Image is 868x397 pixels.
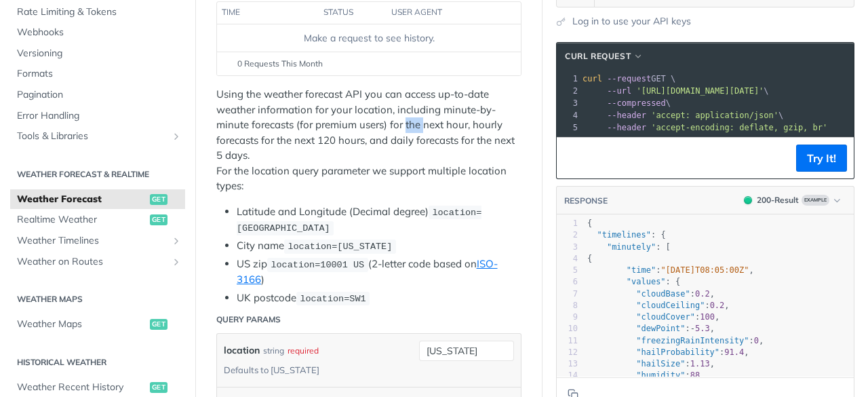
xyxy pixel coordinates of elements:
button: 200200-ResultExample [737,193,847,207]
span: : , [587,359,715,368]
div: 5 [557,265,578,276]
span: : , [587,336,764,345]
div: 13 [557,358,578,370]
span: location=10001 US [271,260,364,270]
span: : { [587,277,680,286]
a: Rate Limiting & Tokens [10,2,185,22]
span: 0 Requests This Month [237,58,323,70]
span: get [150,319,167,330]
div: 6 [557,276,578,288]
span: "timelines" [597,230,650,240]
span: \ [583,98,671,108]
div: 7 [557,288,578,300]
span: "time" [627,265,656,275]
h2: Weather Maps [10,293,185,305]
th: time [217,2,319,24]
button: Copy to clipboard [564,148,583,168]
span: --compressed [607,98,666,108]
span: : { [587,230,666,240]
div: 200 - Result [757,194,799,206]
span: 'accept-encoding: deflate, gzip, br' [651,123,827,132]
span: Weather Forecast [17,193,146,206]
div: 10 [557,323,578,335]
div: 5 [557,121,580,134]
span: Weather Maps [17,318,146,331]
span: "dewPoint" [636,324,685,333]
span: Weather Timelines [17,234,167,248]
button: Show subpages for Weather Timelines [171,235,182,246]
span: --url [607,86,631,96]
div: 12 [557,347,578,358]
span: 1.13 [690,359,710,368]
div: 3 [557,97,580,109]
span: "humidity" [636,371,685,380]
button: RESPONSE [564,194,608,208]
span: "[DATE]T08:05:00Z" [660,265,749,275]
p: Using the weather forecast API you can access up-to-date weather information for your location, i... [216,87,521,194]
li: City name [237,238,521,254]
span: Pagination [17,88,182,102]
div: 2 [557,85,580,97]
a: Weather TimelinesShow subpages for Weather Timelines [10,231,185,251]
span: 200 [744,196,752,204]
a: Formats [10,64,185,84]
div: 9 [557,311,578,323]
span: "values" [627,277,666,286]
span: Example [802,195,829,206]
span: 5.3 [695,324,710,333]
span: curl [583,74,602,83]
span: "cloudBase" [636,289,690,299]
span: GET \ [583,74,675,83]
span: --header [607,111,646,120]
a: Realtime Weatherget [10,210,185,230]
span: Formats [17,67,182,81]
span: --header [607,123,646,132]
span: location=[US_STATE] [288,242,392,252]
button: Try It! [796,145,847,172]
button: Show subpages for Weather on Routes [171,257,182,267]
div: required [288,341,319,360]
span: 88 [690,371,700,380]
span: Webhooks [17,26,182,39]
span: 0 [754,336,759,345]
span: : , [587,347,749,357]
span: { [587,219,592,228]
span: Error Handling [17,109,182,123]
div: 3 [557,242,578,253]
li: Latitude and Longitude (Decimal degree) [237,204,521,236]
span: '[URL][DOMAIN_NAME][DATE]' [636,86,764,96]
button: Show subpages for Tools & Libraries [171,131,182,142]
span: \ [583,111,783,120]
div: Defaults to [US_STATE] [224,360,319,380]
a: Webhooks [10,22,185,43]
th: status [319,2,387,24]
a: Versioning [10,43,185,64]
th: user agent [387,2,494,24]
span: - [690,324,695,333]
span: get [150,214,167,225]
span: 0.2 [710,301,725,310]
span: Weather Recent History [17,381,146,394]
div: 2 [557,229,578,241]
a: Log in to use your API keys [572,14,691,29]
span: : [ [587,242,671,252]
div: Make a request to see history. [222,31,515,45]
span: : , [587,312,719,322]
span: "hailProbability" [636,347,719,357]
span: 100 [700,312,715,322]
span: get [150,194,167,205]
div: 8 [557,300,578,311]
a: Weather Forecastget [10,189,185,210]
span: \ [583,86,769,96]
span: "cloudCover" [636,312,695,322]
span: : , [587,289,715,299]
span: Realtime Weather [17,213,146,227]
span: Weather on Routes [17,255,167,269]
a: Weather on RoutesShow subpages for Weather on Routes [10,252,185,272]
div: 4 [557,253,578,265]
li: US zip (2-letter code based on ) [237,257,521,288]
span: location=SW1 [300,294,366,304]
div: 1 [557,218,578,229]
label: location [224,341,260,360]
span: "hailSize" [636,359,685,368]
